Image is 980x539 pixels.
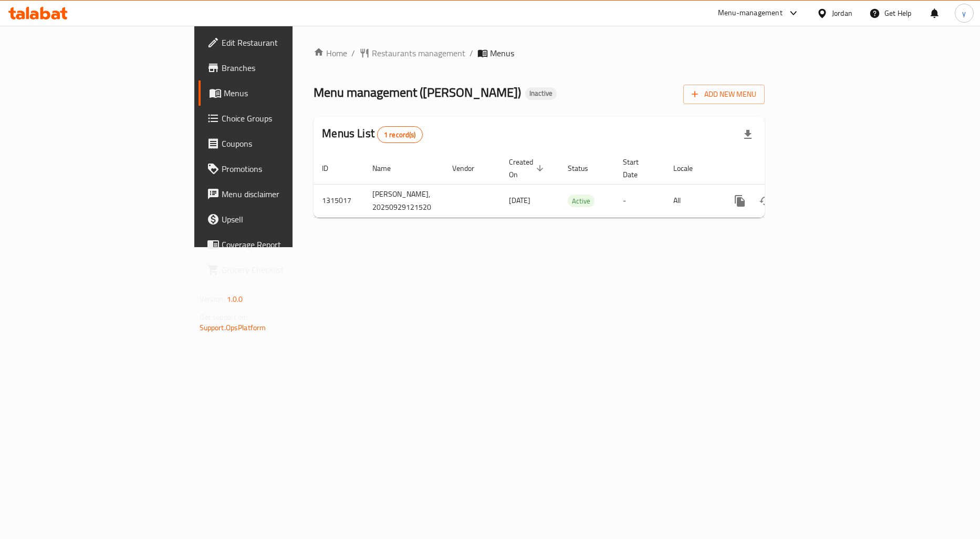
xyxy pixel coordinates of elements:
div: Jordan [832,7,852,19]
div: Total records count [377,126,423,143]
span: Menus [490,47,514,59]
span: Active [568,195,595,207]
span: Edit Restaurant [222,36,350,49]
span: y [962,7,966,19]
div: Inactive [525,87,557,100]
span: Choice Groups [222,112,350,125]
a: Promotions [199,156,358,181]
span: Menu disclaimer [222,188,350,200]
a: Grocery Checklist [199,257,358,282]
span: Coverage Report [222,238,350,251]
td: - [614,184,665,217]
span: 1 record(s) [378,130,422,140]
a: Upsell [199,207,358,232]
div: Menu-management [718,7,783,19]
div: Export file [735,122,760,147]
a: Menu disclaimer [199,181,358,207]
a: Coverage Report [199,232,358,257]
a: Support.OpsPlatform [200,321,266,334]
span: Version: [200,292,225,306]
span: Start Date [623,156,652,181]
span: Branches [222,62,350,74]
span: Locale [673,162,706,175]
a: Edit Restaurant [199,30,358,55]
button: Change Status [753,188,778,213]
span: Status [568,162,602,175]
span: Menu management ( [PERSON_NAME] ) [314,80,521,104]
button: Add New Menu [683,85,765,104]
span: Add New Menu [692,88,756,101]
span: Get support on: [200,310,248,324]
nav: breadcrumb [314,47,765,59]
a: Choice Groups [199,106,358,131]
a: Restaurants management [359,47,465,59]
span: Coupons [222,137,350,150]
table: enhanced table [314,152,837,218]
span: 1.0.0 [227,292,243,306]
h2: Menus List [322,126,422,143]
span: Menus [224,87,350,99]
a: Coupons [199,131,358,156]
span: Vendor [452,162,488,175]
button: more [727,188,753,213]
span: Upsell [222,213,350,226]
span: ID [322,162,342,175]
span: Inactive [525,89,557,98]
td: [PERSON_NAME], 20250929121520 [364,184,444,217]
span: [DATE] [509,194,530,207]
a: Branches [199,55,358,80]
span: Restaurants management [372,47,465,59]
span: Created On [509,156,547,181]
li: / [470,47,473,59]
span: Promotions [222,162,350,175]
span: Name [372,162,404,175]
a: Menus [199,80,358,106]
th: Actions [719,152,837,185]
span: Grocery Checklist [222,263,350,276]
td: All [665,184,719,217]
